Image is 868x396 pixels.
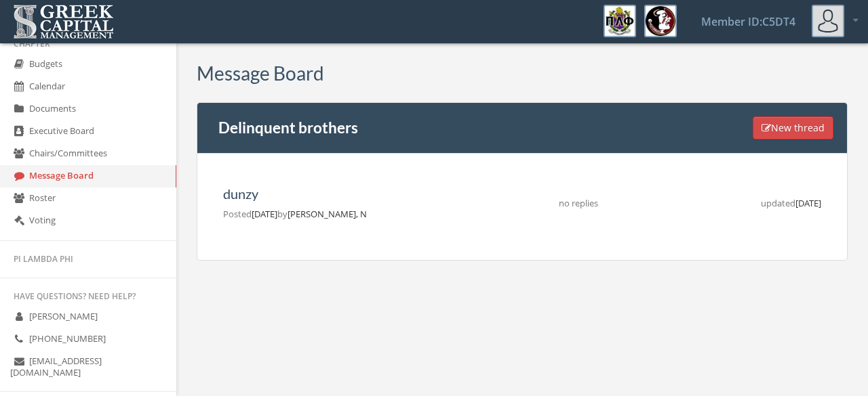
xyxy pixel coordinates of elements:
span: by [277,208,288,220]
span: [PERSON_NAME], N [288,208,367,220]
h3: Message Board [197,63,324,84]
span: updated [761,197,795,209]
button: New thread [753,116,833,139]
td: [DATE] [668,177,830,229]
span: Posted [223,208,252,220]
span: [DATE] [223,208,367,220]
a: dunzy [223,185,258,202]
span: [PERSON_NAME] [29,310,98,322]
span: no replies [559,197,598,209]
a: Member ID: C5DT4 [685,1,812,43]
a: Delinquent brothers [218,118,358,137]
